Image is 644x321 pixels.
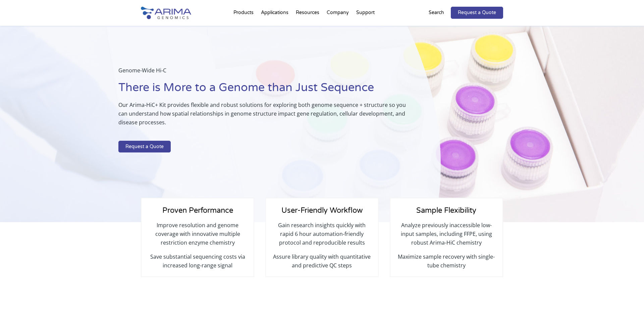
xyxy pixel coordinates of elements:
[148,252,247,270] p: Save substantial sequencing costs via increased long-range signal
[397,252,496,270] p: Maximize sample recovery with single-tube chemistry
[162,206,233,215] span: Proven Performance
[416,206,476,215] span: Sample Flexibility
[118,141,171,153] a: Request a Quote
[281,206,363,215] span: User-Friendly Workflow
[118,66,407,80] p: Genome-Wide Hi-C
[397,221,496,252] p: Analyze previously inaccessible low-input samples, including FFPE, using robust Arima-HiC chemistry
[141,7,191,19] img: Arima-Genomics-logo
[118,101,407,132] p: Our Arima-HiC+ Kit provides flexible and robust solutions for exploring both genome sequence + st...
[273,252,371,270] p: Assure library quality with quantitative and predictive QC steps
[451,7,503,19] a: Request a Quote
[273,221,371,252] p: Gain research insights quickly with rapid 6 hour automation-friendly protocol and reproducible re...
[118,80,407,101] h1: There is More to a Genome than Just Sequence
[148,221,247,252] p: Improve resolution and genome coverage with innovative multiple restriction enzyme chemistry
[429,8,444,17] p: Search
